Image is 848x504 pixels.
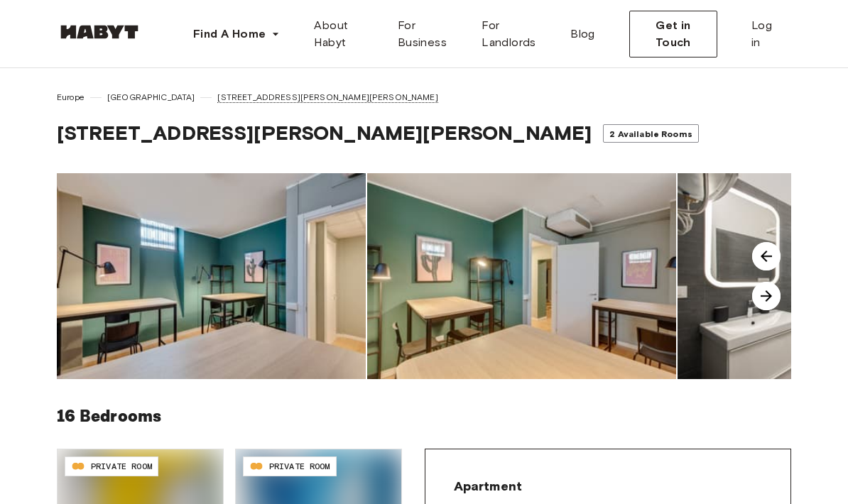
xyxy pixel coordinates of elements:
[91,460,152,473] span: PRIVATE ROOM
[752,282,781,310] img: image-carousel-arrow
[751,17,780,51] span: Log in
[57,91,85,104] span: Europe
[629,11,717,57] button: Get in Touch
[641,17,705,51] span: Get in Touch
[367,173,676,379] img: image
[303,11,386,57] a: About Habyt
[470,11,559,57] a: For Landlords
[57,402,791,432] h6: 16 Bedrooms
[740,11,791,57] a: Log in
[57,173,366,379] img: image
[107,91,195,104] span: [GEOGRAPHIC_DATA]
[57,121,592,145] span: [STREET_ADDRESS][PERSON_NAME][PERSON_NAME]
[752,242,781,270] img: image-carousel-arrow
[314,17,374,51] span: About Habyt
[398,17,460,51] span: For Business
[482,17,548,51] span: For Landlords
[454,478,522,495] span: Apartment
[193,26,266,43] span: Find A Home
[559,11,607,57] a: Blog
[570,26,595,43] span: Blog
[182,20,291,48] button: Find A Home
[609,128,692,139] span: 2 Available Rooms
[57,25,142,39] img: Habyt
[269,460,330,473] span: PRIVATE ROOM
[386,11,471,57] a: For Business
